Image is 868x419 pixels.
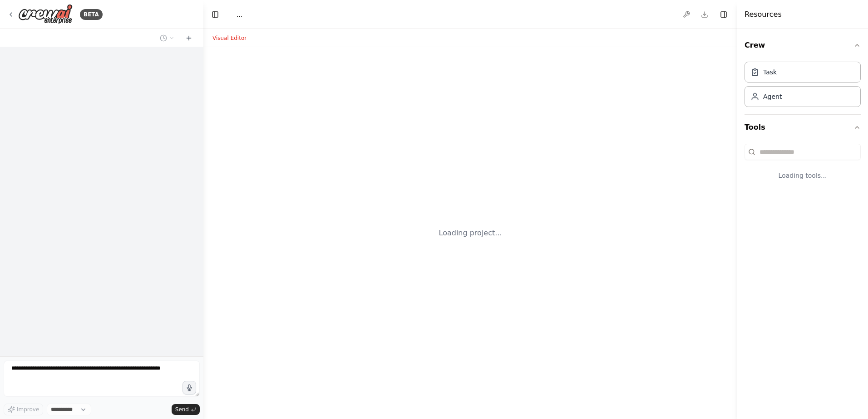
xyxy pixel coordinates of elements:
[237,10,242,19] span: ...
[745,9,782,20] h4: Resources
[18,4,73,24] img: Logo
[175,406,189,413] span: Send
[745,33,861,58] button: Crew
[182,33,196,44] button: Start a new chat
[207,33,252,44] button: Visual Editor
[209,8,222,21] button: Hide left sidebar
[745,58,861,114] div: Crew
[745,140,861,195] div: Tools
[237,10,242,19] nav: breadcrumb
[17,406,39,413] span: Improve
[4,404,43,415] button: Improve
[182,381,196,395] button: Click to speak your automation idea
[80,9,103,20] div: BETA
[763,68,777,77] div: Task
[745,164,861,187] div: Loading tools...
[156,33,178,44] button: Switch to previous chat
[763,92,782,101] div: Agent
[172,404,200,415] button: Send
[717,8,730,21] button: Hide right sidebar
[439,228,502,239] div: Loading project...
[745,115,861,140] button: Tools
